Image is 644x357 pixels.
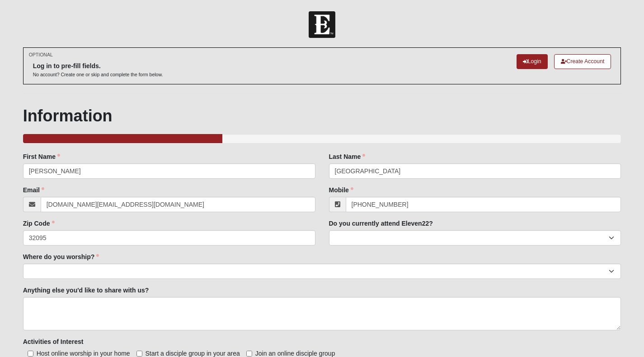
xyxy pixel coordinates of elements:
[23,219,55,228] label: Zip Code
[329,219,433,228] label: Do you currently attend Eleven22?
[33,71,163,78] p: No account? Create one or skip and complete the form below.
[23,286,149,295] label: Anything else you'd like to share with us?
[23,252,99,261] label: Where do you worship?
[37,350,130,357] span: Host online worship in your home
[329,185,353,195] label: Mobile
[309,11,335,38] img: Church of Eleven22 Logo
[28,351,33,357] input: Host online worship in your home
[255,350,335,357] span: Join an online disciple group
[329,152,366,161] label: Last Name
[29,51,53,58] small: OPTIONAL
[23,106,621,125] h1: Information
[517,54,548,69] a: Login
[136,351,142,357] input: Start a disciple group in your area
[23,337,84,346] label: Activities of Interest
[146,350,240,357] span: Start a disciple group in your area
[554,54,611,69] a: Create Account
[23,152,60,161] label: First Name
[33,62,163,70] h6: Log in to pre-fill fields.
[23,185,44,195] label: Email
[246,351,252,357] input: Join an online disciple group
